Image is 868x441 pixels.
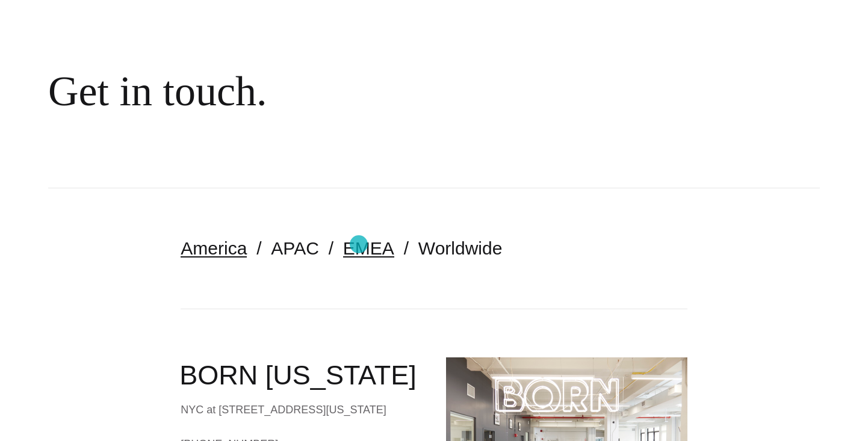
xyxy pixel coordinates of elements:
[418,238,503,258] a: Worldwide
[181,238,247,258] a: America
[271,238,318,258] a: APAC
[181,401,422,419] div: NYC at [STREET_ADDRESS][US_STATE]
[48,67,734,116] div: Get in touch.
[179,357,422,393] h2: BORN [US_STATE]
[343,238,394,258] a: EMEA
